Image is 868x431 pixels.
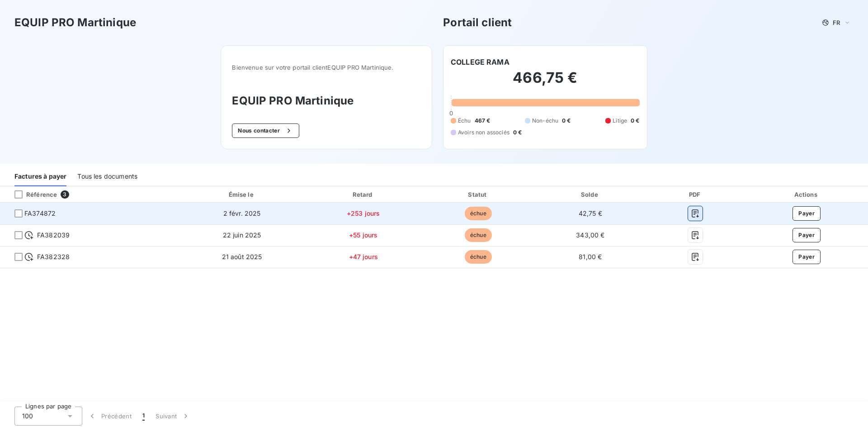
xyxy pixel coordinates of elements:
[14,14,136,31] h3: EQUIP PRO Martinique
[232,64,421,71] span: Bienvenue sur votre portail client EQUIP PRO Martinique .
[423,190,533,199] div: Statut
[537,190,644,199] div: Solde
[613,117,627,125] span: Litige
[532,117,558,125] span: Non-échu
[747,190,866,199] div: Actions
[562,117,571,125] span: 0 €
[137,407,150,426] button: 1
[349,253,378,260] span: +47 jours
[232,93,421,109] h3: EQUIP PRO Martinique
[465,207,492,220] span: échue
[82,407,137,426] button: Précédent
[232,123,299,138] button: Nous contacter
[465,228,492,242] span: échue
[37,231,70,240] span: FA382039
[24,209,56,218] span: FA374872
[451,57,509,67] h6: COLLEGE RAMA
[349,231,377,239] span: +55 jours
[22,412,33,421] span: 100
[579,253,602,260] span: 81,00 €
[579,209,602,217] span: 42,75 €
[142,412,145,421] span: 1
[647,190,743,199] div: PDF
[465,250,492,264] span: échue
[180,190,303,199] div: Émise le
[793,206,821,221] button: Payer
[347,209,380,217] span: +253 jours
[451,69,640,96] h2: 466,75 €
[513,128,522,137] span: 0 €
[223,209,261,217] span: 2 févr. 2025
[61,190,69,199] span: 3
[833,19,840,26] span: FR
[793,250,821,264] button: Payer
[631,117,639,125] span: 0 €
[443,14,512,31] h3: Portail client
[14,167,66,186] div: Factures à payer
[475,117,491,125] span: 467 €
[150,407,196,426] button: Suivant
[449,109,453,117] span: 0
[77,167,137,186] div: Tous les documents
[223,231,261,239] span: 22 juin 2025
[458,128,509,137] span: Avoirs non associés
[222,253,262,260] span: 21 août 2025
[576,231,604,239] span: 343,00 €
[458,117,471,125] span: Échu
[793,228,821,242] button: Payer
[7,190,57,199] div: Référence
[307,190,420,199] div: Retard
[37,252,70,261] span: FA382328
